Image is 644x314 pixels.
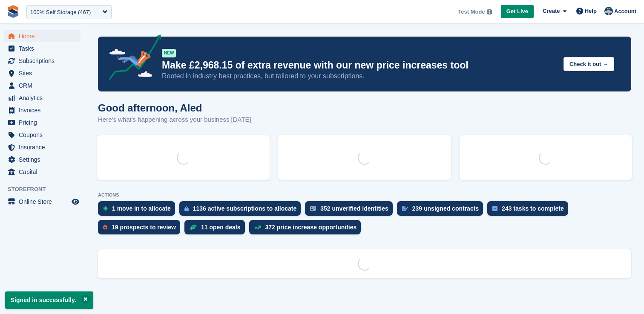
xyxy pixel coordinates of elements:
[19,30,70,42] span: Home
[4,30,80,42] a: menu
[19,117,70,128] span: Pricing
[179,201,305,220] a: 1136 active subscriptions to allocate
[4,117,80,128] a: menu
[201,224,241,231] div: 11 open deals
[4,43,80,54] a: menu
[543,7,560,15] span: Create
[412,205,479,212] div: 239 unsigned contracts
[8,185,85,194] span: Storefront
[4,67,80,79] a: menu
[320,205,388,212] div: 352 unverified identities
[502,205,564,212] div: 243 tasks to complete
[4,80,80,91] a: menu
[4,129,80,141] a: menu
[4,104,80,116] a: menu
[162,59,557,71] p: Make £2,968.15 of extra revenue with our new price increases tool
[193,205,297,212] div: 1136 active subscriptions to allocate
[585,7,597,15] span: Help
[162,71,557,81] p: Rooted in industry best practices, but tailored to your subscriptions.
[103,206,108,211] img: move_ins_to_allocate_icon-fdf77a2bb77ea45bf5b3d319d69a93e2d87916cf1d5bf7949dd705db3b84f3ca.svg
[30,8,91,17] div: 100% Self Storage (467)
[4,141,80,153] a: menu
[19,92,70,104] span: Analytics
[305,201,397,220] a: 352 unverified identities
[310,206,316,211] img: verify_identity-adf6edd0f0f0b5bbfe63781bf79b02c33cf7c696d77639b501bdc392416b5a36.svg
[4,92,80,104] a: menu
[614,7,636,16] span: Account
[19,104,70,116] span: Invoices
[4,166,80,178] a: menu
[98,102,251,114] h1: Good afternoon, Aled
[249,220,365,239] a: 372 price increase opportunities
[184,220,249,239] a: 11 open deals
[254,226,261,229] img: price_increase_opportunities-93ffe204e8149a01c8c9dc8f82e8f89637d9d84a8eef4429ea346261dce0b2c0.svg
[102,34,161,83] img: price-adjustments-announcement-icon-8257ccfd72463d97f412b2fc003d46551f7dbcb40ab6d574587a9cd5c0d94...
[19,55,70,67] span: Subscriptions
[19,67,70,79] span: Sites
[4,154,80,166] a: menu
[98,192,631,198] p: ACTIONS
[5,291,93,309] p: Signed in successfully.
[4,196,80,208] a: menu
[19,43,70,54] span: Tasks
[19,141,70,153] span: Insurance
[19,80,70,91] span: CRM
[184,206,189,211] img: active_subscription_to_allocate_icon-d502201f5373d7db506a760aba3b589e785aa758c864c3986d89f69b8ff3...
[190,224,197,230] img: deal-1b604bf984904fb50ccaf53a9ad4b4a5d6e5aea283cecdc64d6e3604feb123c2.svg
[604,7,613,15] img: Aled Bidder
[19,196,70,208] span: Online Store
[112,224,176,231] div: 19 prospects to review
[19,154,70,166] span: Settings
[492,206,497,211] img: task-75834270c22a3079a89374b754ae025e5fb1db73e45f91037f5363f120a921f8.svg
[506,7,528,16] span: Get Live
[98,115,251,125] p: Here's what's happening across your business [DATE]
[162,49,176,57] div: NEW
[487,201,572,220] a: 243 tasks to complete
[112,205,171,212] div: 1 move in to allocate
[402,206,408,211] img: contract_signature_icon-13c848040528278c33f63329250d36e43548de30e8caae1d1a13099fd9432cc5.svg
[98,220,184,239] a: 19 prospects to review
[70,197,80,207] a: Preview store
[103,225,107,230] img: prospect-51fa495bee0391a8d652442698ab0144808aea92771e9ea1ae160a38d050c398.svg
[19,129,70,141] span: Coupons
[458,8,485,16] span: Test Mode
[265,224,357,231] div: 372 price increase opportunities
[397,201,487,220] a: 239 unsigned contracts
[7,5,20,18] img: stora-icon-8386f47178a22dfd0bd8f6a31ec36ba5ce8667c1dd55bd0f319d3a0aa187defe.svg
[501,5,534,19] a: Get Live
[4,55,80,67] a: menu
[487,9,492,14] img: icon-info-grey-7440780725fd019a000dd9b08b2336e03edf1995a4989e88bcd33f0948082b44.svg
[563,57,614,71] button: Check it out →
[19,166,70,178] span: Capital
[98,201,179,220] a: 1 move in to allocate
